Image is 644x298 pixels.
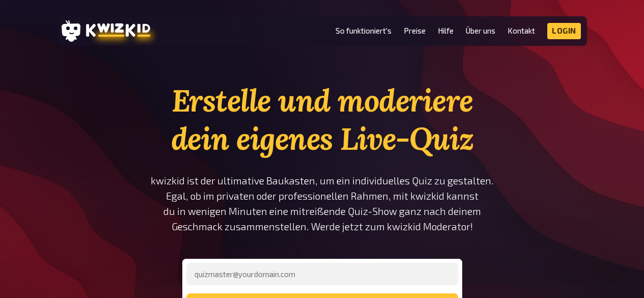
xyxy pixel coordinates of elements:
[404,26,426,35] a: Preise
[150,173,494,234] p: kwizkid ist der ultimative Baukasten, um ein individuelles Quiz zu gestalten. Egal, ob im private...
[547,23,581,39] a: Login
[508,26,535,35] a: Kontakt
[186,263,458,285] input: quizmaster@yourdomain.com
[335,26,391,35] a: So funktioniert's
[150,82,494,158] h1: Erstelle und moderiere dein eigenes Live-Quiz
[438,26,454,35] a: Hilfe
[466,26,495,35] a: Über uns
